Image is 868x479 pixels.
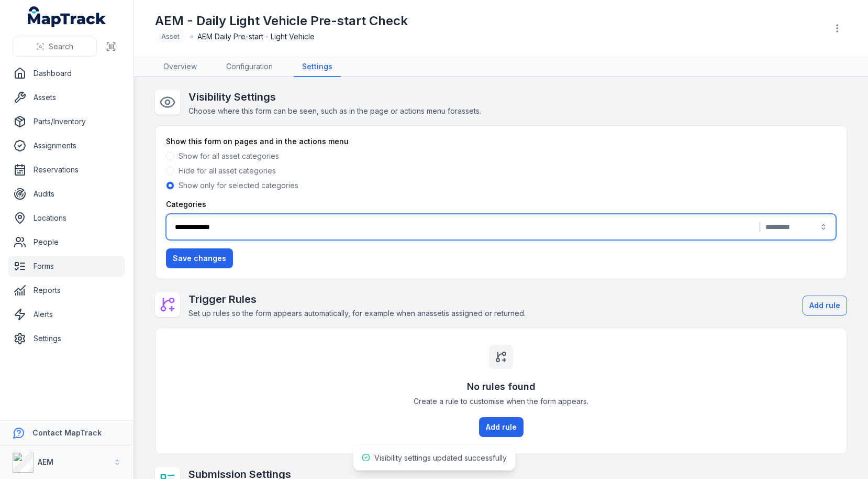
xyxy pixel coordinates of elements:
span: Search [49,41,73,52]
a: MapTrack [28,6,106,27]
button: Search [13,37,97,57]
a: People [8,232,125,253]
h2: Visibility Settings [188,90,481,104]
strong: AEM [38,458,53,466]
h1: AEM - Daily Light Vehicle Pre-start Check [155,13,408,29]
a: Locations [8,208,125,228]
button: Add rule [803,296,847,315]
span: Choose where this form can be seen, such as in the page or actions menu for assets . [188,106,481,115]
a: Assets [8,87,125,108]
label: Categories [166,199,206,210]
span: Create a rule to customise when the form appears. [414,396,588,407]
span: Visibility settings updated successfully [374,453,507,462]
a: Reservations [8,159,125,180]
button: Save changes [166,248,233,268]
a: Settings [294,57,341,77]
label: Show this form on pages and in the actions menu [166,136,349,147]
a: Dashboard [8,63,125,84]
h3: No rules found [467,379,536,394]
label: Show only for selected categories [179,180,298,191]
a: Configuration [218,57,281,77]
a: Forms [8,256,125,277]
span: AEM Daily Pre-start - Light Vehicle [197,31,315,42]
label: Show for all asset categories [179,151,279,161]
a: Parts/Inventory [8,111,125,132]
div: Asset [155,29,186,44]
a: Settings [8,328,125,349]
a: Reports [8,280,125,301]
a: Assignments [8,135,125,156]
a: Alerts [8,304,125,325]
h2: Trigger Rules [188,292,526,307]
a: Audits [8,183,125,204]
strong: Contact MapTrack [32,428,102,437]
label: Hide for all asset categories [179,166,276,176]
span: Set up rules so the form appears automatically, for example when an asset is assigned or returned. [188,309,526,318]
button: Add rule [479,417,524,437]
a: Overview [155,57,205,77]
